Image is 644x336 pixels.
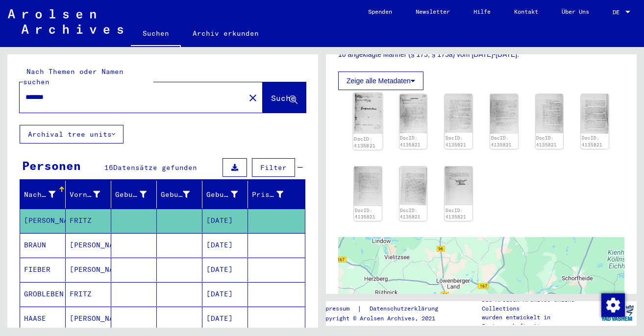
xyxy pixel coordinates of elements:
a: Archiv erkunden [181,22,271,45]
mat-cell: FRITZ [66,209,111,233]
a: Impressum [319,304,357,314]
mat-cell: [DATE] [202,233,248,257]
span: DE [613,9,623,16]
div: Geburtsdatum [206,187,250,202]
img: 007.jpg [354,167,382,206]
a: DocID: 4135821 [446,135,466,147]
a: DocID: 4135821 [400,135,421,147]
mat-cell: [DATE] [202,282,248,306]
span: Suche [271,93,296,103]
div: Geburtsdatum [206,190,238,200]
mat-label: Nach Themen oder Namen suchen [23,67,124,86]
button: Suche [263,82,306,113]
a: DocID: 4135821 [446,208,466,220]
img: 006.jpg [581,94,609,134]
div: Geburtsname [115,190,147,200]
img: 001.jpg [353,93,383,134]
mat-cell: FIEBER [20,258,66,282]
button: Filter [252,158,295,177]
div: Personen [22,157,81,174]
div: Geburtsname [115,187,159,202]
div: Nachname [24,187,68,202]
div: Zustimmung ändern [601,293,624,316]
div: Vorname [70,190,100,200]
mat-cell: GROBLEBEN [20,282,66,306]
mat-cell: BRAUN [20,233,66,257]
img: Arolsen_neg.svg [8,9,123,34]
button: Archival tree units [20,125,124,144]
a: Suchen [131,22,181,47]
mat-cell: HAASE [20,307,66,331]
img: 008.jpg [399,167,427,205]
p: wurden entwickelt in Partnerschaft mit [482,313,598,331]
div: Prisoner # [252,190,283,200]
img: 002.jpg [399,94,427,133]
div: | [319,304,450,314]
span: Datensätze gefunden [113,163,197,172]
span: Filter [260,163,287,172]
a: Datenschutzerklärung [362,304,450,314]
div: Geburt‏ [161,187,202,202]
p: Copyright © Arolsen Archives, 2021 [319,314,450,323]
mat-cell: [DATE] [202,209,248,233]
div: Vorname [70,187,112,202]
img: yv_logo.png [599,301,636,325]
mat-header-cell: Geburt‏ [157,181,202,208]
mat-cell: [PERSON_NAME] [20,209,66,233]
button: Zeige alle Metadaten [338,72,423,90]
a: DocID: 4135821 [491,135,512,147]
img: Zustimmung ändern [601,293,625,317]
mat-cell: FRITZ [66,282,111,306]
img: 004.jpg [490,94,518,134]
span: 16 [104,163,113,172]
mat-cell: [PERSON_NAME] [66,258,111,282]
mat-header-cell: Nachname [20,181,66,208]
img: 003.jpg [445,94,472,133]
mat-cell: [DATE] [202,307,248,331]
div: Prisoner # [252,187,296,202]
mat-header-cell: Geburtsdatum [202,181,248,208]
p: Die Arolsen Archives Online-Collections [482,295,598,313]
a: DocID: 4135821 [582,135,602,147]
mat-cell: [PERSON_NAME] [66,307,111,331]
a: DocID: 4135821 [354,136,375,148]
a: DocID: 4135821 [536,135,557,147]
a: DocID: 4135821 [400,208,421,220]
mat-header-cell: Vorname [66,181,111,208]
a: DocID: 4135821 [355,208,375,220]
mat-icon: close [247,92,259,104]
mat-header-cell: Geburtsname [111,181,157,208]
img: 009.jpg [445,167,472,206]
mat-cell: [DATE] [202,258,248,282]
div: Nachname [24,190,55,200]
img: 005.jpg [536,94,564,133]
button: Clear [243,88,263,107]
div: Geburt‏ [161,190,190,200]
mat-header-cell: Prisoner # [248,181,305,208]
mat-cell: [PERSON_NAME] [66,233,111,257]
